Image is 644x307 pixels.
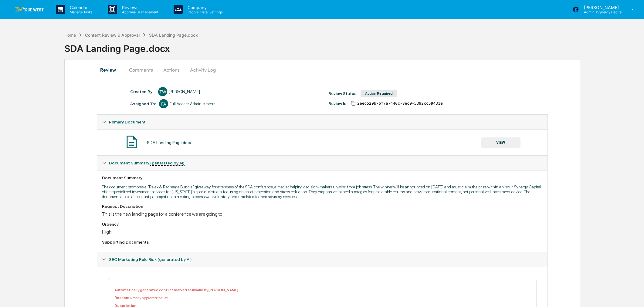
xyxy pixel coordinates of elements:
[97,252,547,267] div: SEC Marketing Rule Risk (generated by AI)
[114,296,129,300] b: Reason:
[147,140,192,145] div: SDA Landing Page.docx
[102,184,542,199] p: The document promotes a "Relax & Recharge Bundle" giveaway for attendees of the SDA conference, a...
[124,62,158,77] button: Comments
[351,101,356,106] span: Copy Id
[579,10,622,14] p: Admin • Synergy Capital
[183,5,226,10] p: Company
[150,160,185,166] u: (generated by AI)
[102,222,542,227] div: Urgency
[158,87,167,96] div: TW
[130,89,155,94] div: Created By: ‎ ‎
[158,257,192,262] u: (generated by AI)
[158,62,185,77] button: Actions
[65,5,96,10] p: Calendar
[64,38,644,54] div: SDA Landing Page.docx
[328,101,347,106] div: Review Id:
[85,32,140,38] div: Content Review & Approval
[579,5,622,10] p: [PERSON_NAME]
[102,229,542,235] div: High
[159,99,168,108] div: FA
[97,62,547,77] div: secondary tabs example
[185,62,221,77] button: Activity Log
[109,160,185,165] span: Document Summary
[183,10,226,14] p: People, Data, Settings
[65,10,96,14] p: Manage Tasks
[114,296,530,300] p: Already approved for use
[481,137,520,148] button: VIEW
[149,32,198,38] div: SDA Landing Page.docx
[625,287,641,303] iframe: Open customer support
[361,90,397,97] div: Action Required
[168,89,200,94] div: [PERSON_NAME]
[169,101,215,106] div: Full Access Administrators
[117,5,161,10] p: Reviews
[109,257,192,262] span: SEC Marketing Rule Risk
[109,120,146,124] span: Primary Document
[124,134,139,150] img: Document Icon
[97,62,124,77] button: Review
[130,101,156,106] div: Assigned To:
[102,204,542,209] div: Request Description
[97,129,547,155] div: Primary Document
[97,170,547,252] div: Document Summary (generated by AI)
[117,10,161,14] p: Approval Management
[97,115,547,129] div: Primary Document
[102,240,542,245] div: Supporting Documents
[357,101,443,106] span: 2eed529b-6f7a-440c-8ec9-5392cc59431e
[64,32,76,38] div: Home
[102,211,542,217] div: This is the new landing page for a conference we are going to
[97,156,547,170] div: Document Summary (generated by AI)
[15,7,44,12] img: logo
[328,91,358,96] div: Review Status:
[114,288,530,292] p: Automatically generated conflict marked as invalid by [PERSON_NAME]
[102,175,542,180] div: Document Summary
